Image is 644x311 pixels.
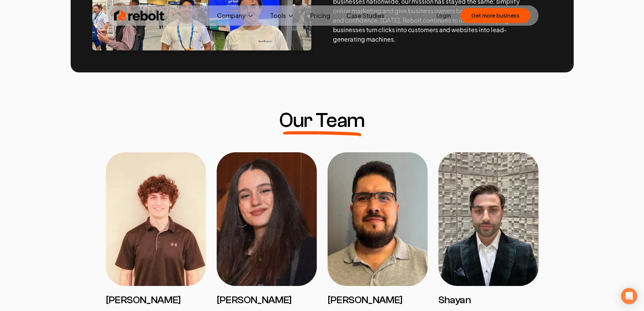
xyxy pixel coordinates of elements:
[436,12,451,20] a: Login
[217,294,317,306] h3: [PERSON_NAME]
[114,9,165,22] img: Rebolt Logo
[106,294,206,306] h3: [PERSON_NAME]
[621,288,637,304] div: Open Intercom Messenger
[279,110,365,131] h3: Our Team
[328,294,428,306] h3: [PERSON_NAME]
[106,152,206,286] img: Matthew
[217,152,317,286] img: Delfina
[212,9,259,22] button: Company
[460,8,530,23] button: Get more business
[265,9,300,22] button: Tools
[438,294,539,306] h3: Shayan
[438,152,539,286] img: Shayan
[305,9,336,22] a: Pricing
[328,152,428,286] img: Daniel
[341,9,390,22] a: Case Studies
